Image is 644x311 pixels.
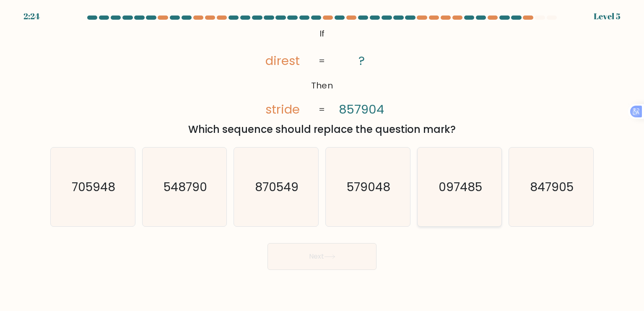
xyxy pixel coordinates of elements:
tspan: = [319,104,325,115]
button: Next [267,243,377,270]
div: Which sequence should replace the question mark? [55,122,589,137]
tspan: ? [358,52,364,69]
text: 548790 [164,178,207,195]
tspan: Then [312,80,333,91]
text: 705948 [72,178,115,195]
tspan: direst [265,52,300,69]
text: 847905 [530,178,574,195]
tspan: 857904 [339,101,384,118]
div: Level 5 [594,10,621,23]
tspan: stride [265,101,300,117]
text: 097485 [439,178,482,195]
svg: @import url('[URL][DOMAIN_NAME]); [246,25,397,119]
text: 579048 [347,178,390,195]
text: 870549 [255,178,299,195]
tspan: If [319,28,325,39]
div: 2:24 [23,10,40,23]
tspan: = [319,55,325,67]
